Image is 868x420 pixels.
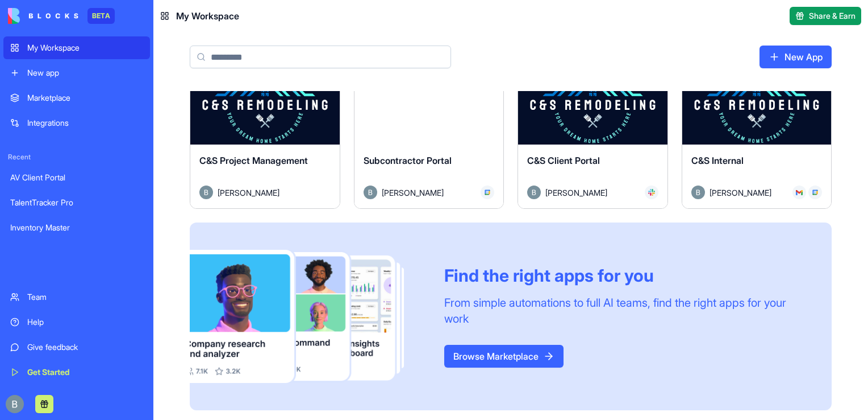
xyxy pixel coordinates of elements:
a: Integrations [3,112,150,134]
img: Avatar [199,186,213,199]
a: Get Started [3,361,150,384]
div: New app [27,67,143,79]
a: Give feedback [3,336,150,359]
img: Frame_181_egmpey.png [190,250,426,383]
span: C&S Project Management [199,155,308,166]
a: Help [3,311,150,333]
a: C&S Project ManagementAvatar[PERSON_NAME] [190,51,340,209]
a: C&S Client PortalAvatar[PERSON_NAME] [518,51,668,209]
span: Subcontractor Portal [364,155,452,166]
div: Get Started [27,367,143,378]
button: Share & Earn [790,7,861,25]
span: [PERSON_NAME] [382,187,444,199]
div: From simple automations to full AI teams, find the right apps for your work [444,295,804,327]
img: Avatar [527,186,541,199]
a: Browse Marketplace [444,345,564,368]
img: Slack_i955cf.svg [648,189,655,196]
a: AV Client Portal [3,166,150,189]
a: Team [3,286,150,308]
div: TalentTracker Pro [10,197,143,208]
span: C&S Client Portal [527,155,600,166]
a: Subcontractor PortalAvatar[PERSON_NAME] [354,51,504,209]
span: Recent [3,153,150,162]
a: Inventory Master [3,216,150,239]
a: C&S InternalAvatar[PERSON_NAME] [682,51,832,209]
img: Avatar [364,186,377,199]
span: Share & Earn [809,10,856,22]
a: BETA [8,8,115,24]
div: Find the right apps for you [444,265,804,286]
div: Help [27,316,143,328]
div: Integrations [27,117,143,129]
a: New app [3,61,150,84]
div: AV Client Portal [10,172,143,183]
a: New App [759,46,832,68]
img: Gmail_trouth.svg [796,189,803,196]
span: C&S Internal [691,155,744,166]
div: Inventory Master [10,222,143,233]
a: My Workspace [3,36,150,59]
img: Avatar [691,186,705,199]
div: Give feedback [27,341,143,353]
div: My Workspace [27,42,143,53]
img: logo [8,8,78,24]
div: Team [27,291,143,303]
a: TalentTracker Pro [3,191,150,214]
img: GCal_x6vdih.svg [812,189,819,196]
img: ACg8ocIug40qN1SCXJiinWdltW7QsPxROn8ZAVDlgOtPD8eQfXIZmw=s96-c [6,395,24,413]
div: Marketplace [27,92,143,104]
span: [PERSON_NAME] [710,187,771,199]
a: Marketplace [3,87,150,109]
span: [PERSON_NAME] [545,187,607,199]
div: BETA [87,8,115,24]
img: GCal_x6vdih.svg [484,189,491,196]
span: My Workspace [176,9,239,23]
span: [PERSON_NAME] [218,187,279,199]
